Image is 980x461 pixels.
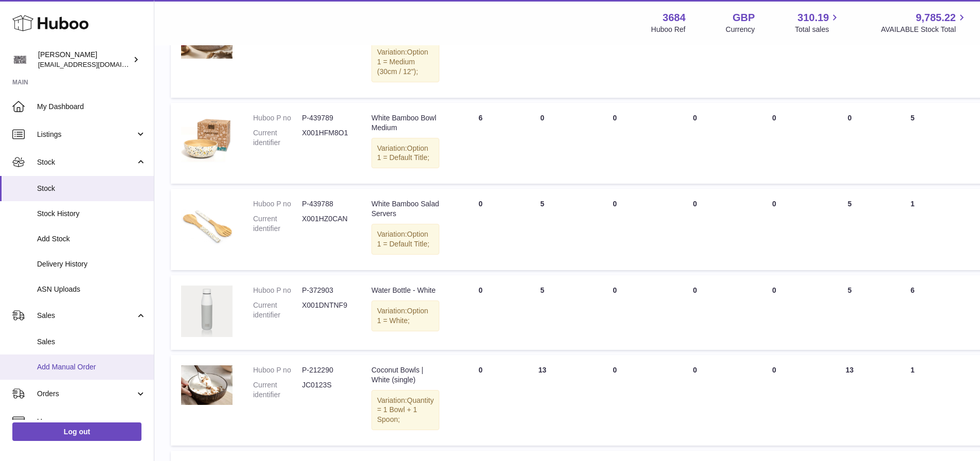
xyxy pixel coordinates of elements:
[302,300,351,320] dd: X001DNTNF9
[371,300,439,331] div: Variation:
[377,396,434,424] span: Quantity = 1 Bowl + 1 Spoon;
[815,275,885,350] td: 5
[371,113,439,133] div: White Bamboo Bowl Medium
[37,184,146,193] span: Stock
[573,103,656,184] td: 0
[37,417,146,427] span: Usage
[37,234,146,244] span: Add Stock
[885,355,941,446] td: 1
[12,422,141,441] a: Log out
[772,366,776,374] span: 0
[797,11,829,25] span: 310.19
[37,259,146,269] span: Delivery History
[371,365,439,385] div: Coconut Bowls | White (single)
[656,275,734,350] td: 0
[37,389,135,399] span: Orders
[815,355,885,446] td: 13
[885,275,941,350] td: 6
[253,214,302,234] dt: Current identifier
[253,300,302,320] dt: Current identifier
[815,189,885,270] td: 5
[37,311,135,321] span: Sales
[253,113,302,123] dt: Huboo P no
[37,157,135,167] span: Stock
[253,128,302,148] dt: Current identifier
[815,103,885,184] td: 0
[885,103,941,184] td: 5
[302,380,351,400] dd: JC0123S
[181,199,233,251] img: product image
[371,199,439,219] div: White Bamboo Salad Servers
[450,103,511,184] td: 6
[450,189,511,270] td: 0
[253,199,302,209] dt: Huboo P no
[253,286,302,295] dt: Huboo P no
[302,365,351,375] dd: P-212290
[37,362,146,372] span: Add Manual Order
[663,11,686,25] strong: 3684
[450,275,511,350] td: 0
[795,11,841,34] a: 310.19 Total sales
[181,286,233,337] img: product image
[772,114,776,122] span: 0
[916,11,956,25] span: 9,785.22
[37,102,146,112] span: My Dashboard
[38,50,131,69] div: [PERSON_NAME]
[656,103,734,184] td: 0
[302,128,351,148] dd: X001HFM8O1
[885,189,941,270] td: 1
[511,103,573,184] td: 0
[573,355,656,446] td: 0
[302,199,351,209] dd: P-439788
[772,286,776,294] span: 0
[302,214,351,234] dd: X001HZ0CAN
[302,286,351,295] dd: P-372903
[371,286,439,295] div: Water Bottle - White
[377,230,430,248] span: Option 1 = Default Title;
[37,337,146,347] span: Sales
[881,11,968,34] a: 9,785.22 AVAILABLE Stock Total
[37,285,146,294] span: ASN Uploads
[573,189,656,270] td: 0
[772,200,776,208] span: 0
[12,52,28,67] img: theinternationalventure@gmail.com
[726,25,755,34] div: Currency
[881,25,968,34] span: AVAILABLE Stock Total
[511,355,573,446] td: 13
[377,48,428,76] span: Option 1 = Medium (30cm / 12");
[733,11,755,25] strong: GBP
[377,307,428,325] span: Option 1 = White;
[371,390,439,431] div: Variation:
[253,380,302,400] dt: Current identifier
[450,355,511,446] td: 0
[795,25,841,34] span: Total sales
[181,365,233,405] img: product image
[253,365,302,375] dt: Huboo P no
[181,113,233,165] img: product image
[511,189,573,270] td: 5
[38,60,151,68] span: [EMAIL_ADDRESS][DOMAIN_NAME]
[656,189,734,270] td: 0
[573,275,656,350] td: 0
[371,224,439,255] div: Variation:
[371,42,439,82] div: Variation:
[371,138,439,169] div: Variation:
[37,130,135,139] span: Listings
[511,275,573,350] td: 5
[651,25,686,34] div: Huboo Ref
[302,113,351,123] dd: P-439789
[37,209,146,219] span: Stock History
[656,355,734,446] td: 0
